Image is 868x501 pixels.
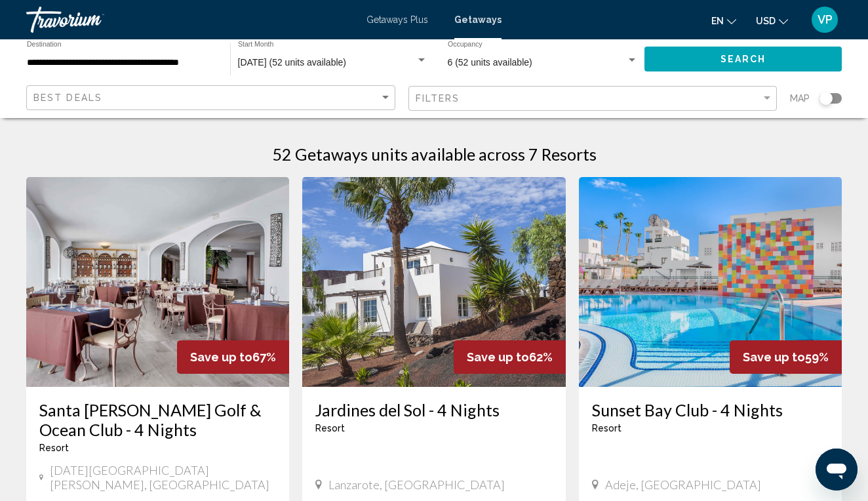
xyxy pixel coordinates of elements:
[26,7,353,33] a: Travorium
[816,449,858,491] iframe: Кнопка для запуску вікна повідомлень
[720,54,766,65] span: Search
[408,85,778,112] button: Filter
[177,340,289,374] div: 67%
[315,423,345,433] span: Resort
[416,93,460,104] span: Filters
[743,350,805,364] span: Save up to
[592,423,621,433] span: Resort
[592,400,829,420] a: Sunset Bay Club - 4 Nights
[644,47,842,71] button: Search
[50,463,276,492] span: [DATE][GEOGRAPHIC_DATA][PERSON_NAME], [GEOGRAPHIC_DATA]
[756,16,776,26] span: USD
[579,177,842,387] img: 1193O01X.jpg
[328,477,505,492] span: Lanzarote, [GEOGRAPHIC_DATA]
[790,89,810,108] span: Map
[756,11,788,30] button: Change currency
[302,177,565,387] img: RH58E01X.jpg
[272,144,597,164] h1: 52 Getaways units available across 7 Resorts
[818,13,833,26] span: VP
[711,11,736,30] button: Change language
[605,477,761,492] span: Adeje, [GEOGRAPHIC_DATA]
[26,177,289,387] img: 3489O01X.jpg
[711,16,724,26] span: en
[467,350,529,364] span: Save up to
[39,443,69,453] span: Resort
[730,340,842,374] div: 59%
[238,57,346,68] span: [DATE] (52 units available)
[190,350,252,364] span: Save up to
[39,400,276,439] a: Santa [PERSON_NAME] Golf & Ocean Club - 4 Nights
[454,14,502,25] a: Getaways
[33,92,102,103] span: Best Deals
[366,14,428,25] a: Getaways Plus
[454,340,566,374] div: 62%
[808,6,842,33] button: User Menu
[33,92,391,104] mat-select: Sort by
[448,57,532,68] span: 6 (52 units available)
[315,400,552,420] a: Jardines del Sol - 4 Nights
